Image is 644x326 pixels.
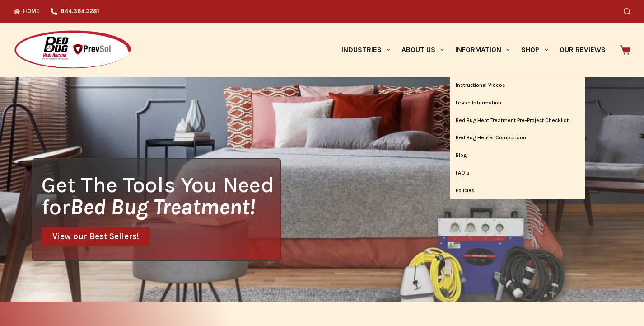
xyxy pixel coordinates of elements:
a: Our Reviews [554,23,611,77]
a: View our Best Sellers! [42,227,150,246]
h1: Get The Tools You Need for [42,174,280,218]
button: Search [624,8,630,15]
a: Industries [336,23,396,77]
img: Prevsol/Bed Bug Heat Doctor [14,30,132,70]
a: About Us [396,23,449,77]
a: Bed Bug Heat Treatment Pre-Project Checklist [450,112,585,129]
a: Policies [450,182,585,199]
a: Blog [450,147,585,164]
a: FAQ’s [450,165,585,182]
a: Bed Bug Heater Comparison [450,129,585,146]
i: Bed Bug Treatment! [70,194,255,220]
a: Instructional Videos [450,77,585,94]
a: Shop [516,23,554,77]
nav: Primary [336,23,611,77]
a: Lease Information [450,94,585,112]
a: Information [450,23,516,77]
span: View our Best Sellers! [52,232,139,241]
